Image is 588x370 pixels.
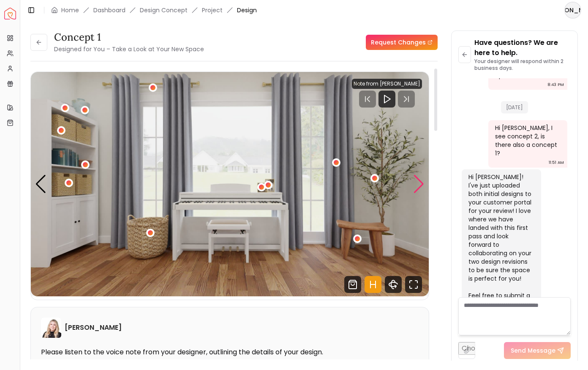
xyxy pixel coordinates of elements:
nav: breadcrumb [51,6,257,14]
p: Have questions? We are here to help. [474,38,571,58]
span: [DATE] [501,101,528,113]
svg: Play [382,94,392,104]
div: 8:43 PM [547,80,564,89]
img: Spacejoy Logo [4,8,16,19]
li: Design Concept [140,6,188,14]
a: Dashboard [93,6,125,14]
span: [PERSON_NAME] [565,3,580,18]
img: Design Render 7 [31,72,429,296]
img: Hannah James [41,318,61,338]
a: Spacejoy [4,8,16,19]
a: Project [202,6,223,14]
h3: concept 1 [54,30,204,44]
p: Your designer will respond within 2 business days. [474,58,571,72]
a: Home [61,6,79,14]
svg: Fullscreen [405,276,422,293]
svg: Shop Products from this design [344,276,361,293]
div: Previous slide [35,175,46,193]
div: Carousel [31,72,429,296]
svg: Hotspots Toggle [365,276,381,293]
span: Design [237,6,257,14]
div: Note from [PERSON_NAME] [352,79,422,89]
div: Next slide [413,175,425,193]
div: 11:51 AM [549,158,564,167]
div: Hi [PERSON_NAME], I see concept 2, is there also a concept 1? [495,124,559,157]
svg: 360 View [385,276,402,293]
button: [PERSON_NAME] [564,2,581,19]
h6: [PERSON_NAME] [65,323,122,333]
div: Hi [PERSON_NAME]! I've just uploaded both initial designs to your customer portal for your review... [468,173,533,342]
div: 2 / 7 [31,72,429,296]
p: Please listen to the voice note from your designer, outlining the details of your design. [41,348,419,356]
a: Request Changes [366,35,438,50]
small: Designed for You – Take a Look at Your New Space [54,45,204,53]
